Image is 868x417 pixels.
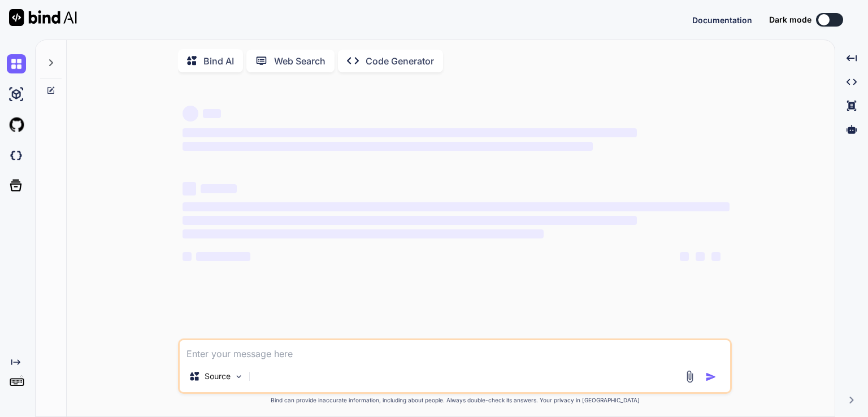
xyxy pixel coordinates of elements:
img: chat [7,54,26,73]
p: Bind can provide inaccurate information, including about people. Always double-check its answers.... [178,396,732,405]
span: ‌ [696,252,705,261]
img: ai-studio [7,85,26,104]
p: Code Generator [366,54,434,68]
span: ‌ [183,106,198,121]
button: Documentation [692,14,752,26]
p: Bind AI [203,54,234,68]
span: ‌ [183,182,196,196]
span: ‌ [183,202,730,211]
img: darkCloudIdeIcon [7,146,26,165]
span: ‌ [711,252,721,261]
span: ‌ [201,184,237,193]
span: Dark mode [769,14,811,25]
span: ‌ [183,142,593,151]
p: Web Search [274,54,325,68]
span: ‌ [203,109,221,118]
span: Documentation [692,15,752,25]
img: icon [705,371,717,383]
span: ‌ [183,216,636,225]
p: Source [205,371,231,382]
img: Pick Models [234,372,244,381]
img: githubLight [7,115,26,134]
img: Bind AI [9,9,77,26]
span: ‌ [183,252,192,261]
span: ‌ [183,128,636,137]
span: ‌ [183,229,544,238]
img: attachment [683,370,696,383]
span: ‌ [196,252,250,261]
span: ‌ [680,252,689,261]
